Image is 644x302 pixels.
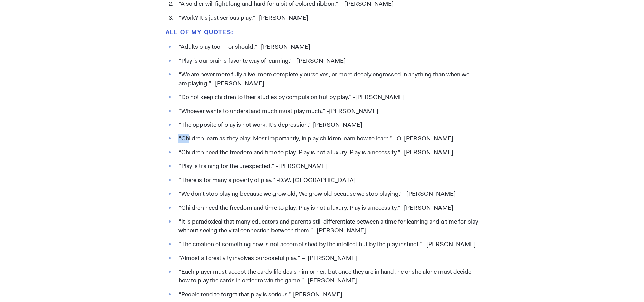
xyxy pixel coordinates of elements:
[175,254,478,263] li: “Almost all creativity involves purposeful play.” – [PERSON_NAME]
[175,268,478,285] li: “Each player must accept the cards life deals him or her: but once they are in hand, he or she al...
[175,70,478,88] li: “We are never more fully alive, more completely ourselves, or more deeply engrossed in anything t...
[175,148,478,157] li: “Children need the freedom and time to play. Play is not a luxury. Play is a necessity.” -[PERSON...
[175,162,478,171] li: “Play is training for the unexpected.” -[PERSON_NAME]
[175,217,478,235] li: “It is paradoxical that many educators and parents still differentiate between a time for learnin...
[175,134,478,143] li: “Children learn as they play. Most importantly, in play children learn how to learn.” -O. [PERSON...
[175,290,478,299] li: “People tend to forget that play is serious.” [PERSON_NAME]
[175,240,478,249] li: “The creation of something new is not accomplished by the intellect but by the play instinct.” -[...
[175,14,478,22] li: “Work? It’s just serious play.” -[PERSON_NAME]
[175,56,478,65] li: “Play is our brain’s favorite way of learning.” -[PERSON_NAME]
[166,28,234,36] strong: All of my QUOTES:
[175,204,478,212] li: “Children need the freedom and time to play. Play is not a luxury. Play is a necessity.” -[PERSON...
[175,190,478,199] li: “We don’t stop playing because we grow old; We grow old because we stop playing.” -[PERSON_NAME]
[175,176,478,185] li: “There is for many a poverty of play.” -D.W. [GEOGRAPHIC_DATA]
[175,43,478,51] li: “Adults play too — or should.” -[PERSON_NAME]
[175,121,478,130] li: “The opposite of play is not work. It’s depression.” [PERSON_NAME]
[175,93,478,102] li: “Do not keep children to their studies by compulsion but by play.” -[PERSON_NAME]
[175,107,478,116] li: “Whoever wants to understand much must play much.” -[PERSON_NAME]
